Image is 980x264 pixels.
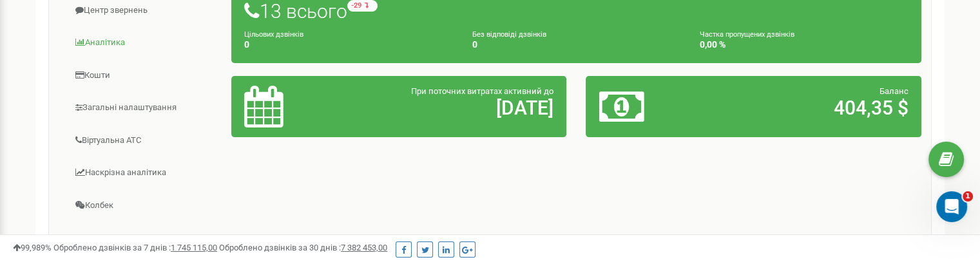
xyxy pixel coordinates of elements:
[709,97,908,118] h2: 404,35 $
[341,243,387,252] u: 7 382 453,00
[244,40,453,50] h4: 0
[411,86,553,96] span: При поточних витратах активний до
[13,243,52,252] span: 99,989%
[472,40,681,50] h4: 0
[59,157,232,189] a: Наскрізна аналітика
[219,243,387,252] span: Оброблено дзвінків за 30 днів :
[700,40,908,50] h4: 0,00 %
[879,86,908,96] span: Баланс
[936,191,967,222] iframe: Intercom live chat
[244,30,303,39] small: Цільових дзвінків
[59,27,232,59] a: Аналiтика
[59,92,232,124] a: Загальні налаштування
[53,243,217,252] span: Оброблено дзвінків за 7 днів :
[472,30,546,39] small: Без відповіді дзвінків
[59,190,232,222] a: Колбек
[59,125,232,156] a: Віртуальна АТС
[59,60,232,91] a: Кошти
[354,97,553,118] h2: [DATE]
[171,243,217,252] u: 1 745 115,00
[963,191,973,202] span: 1
[700,30,794,39] small: Частка пропущених дзвінків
